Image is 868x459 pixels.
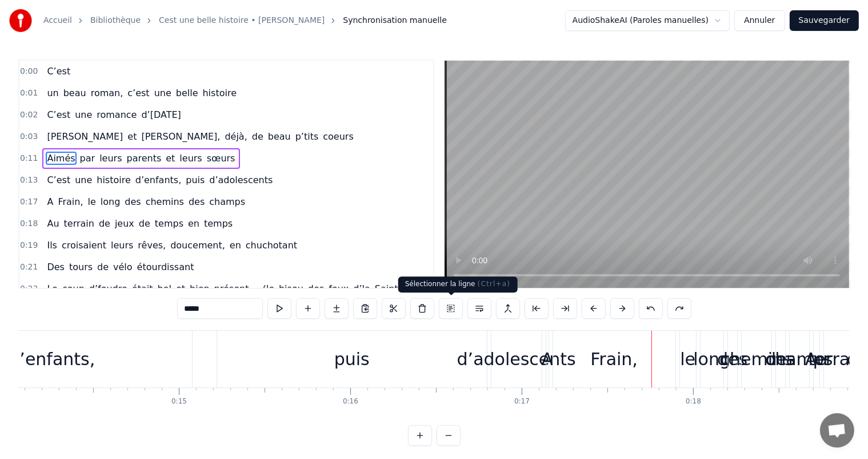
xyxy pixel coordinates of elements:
span: histoire [95,173,132,187]
span: C’est [46,65,71,78]
span: rêves, [137,239,167,252]
span: tours [68,260,94,274]
span: 0:11 [20,153,38,164]
span: 0:00 [20,66,38,77]
span: d’foudre [88,282,129,295]
span: feux [327,282,350,295]
span: puis [185,173,206,187]
span: leurs [178,152,203,165]
a: Ouvrir le chat [820,413,854,448]
span: le [87,195,97,208]
span: déjà, [223,130,248,143]
span: [PERSON_NAME] [46,130,124,143]
span: 0:23 [20,283,38,295]
span: Frain, [57,195,84,208]
span: ( Ctrl+a ) [478,280,511,288]
span: leurs [98,152,123,165]
span: c’est [126,86,150,100]
span: A [46,195,54,208]
span: coup [61,282,86,295]
span: vélo [112,260,134,274]
span: 0:18 [20,218,38,230]
span: sœurs [206,152,237,165]
span: Aimés [46,152,76,165]
span: Ils [46,239,58,252]
span: (le [262,282,276,295]
span: 0:01 [20,88,38,99]
div: A [541,346,553,372]
span: Saint [374,282,399,295]
a: Cest une belle histoire • [PERSON_NAME] [159,15,325,26]
span: d’[DATE] [140,108,182,121]
span: belle [175,86,199,100]
span: 0:02 [20,109,38,121]
span: de [96,260,110,274]
span: d’adolescents [208,173,274,187]
button: Sauvegarder [790,10,859,31]
span: et [175,282,186,295]
span: des [123,195,142,208]
span: beau [62,86,87,100]
span: parents [126,152,163,165]
nav: breadcrumb [43,15,447,26]
span: 0:13 [20,175,38,186]
span: bisou [278,282,305,295]
span: d’enfants, [134,173,183,187]
div: 0:15 [171,397,187,406]
span: chemins [145,195,185,208]
span: un [46,86,59,100]
div: chemins [721,346,793,372]
span: 0:17 [20,196,38,208]
span: Synchronisation manuelle [343,15,447,26]
div: Frain, [590,346,638,372]
div: puis [334,346,370,372]
div: 0:17 [514,397,530,406]
div: terrain [809,346,866,372]
a: Accueil [43,15,72,26]
span: p’tits [294,130,320,143]
span: par [79,152,97,165]
div: 0:16 [343,397,358,406]
span: doucement, [169,239,226,252]
span: C’est [46,108,71,121]
div: d’adolescents [457,346,576,372]
span: C’est [46,173,71,187]
span: Le [46,282,58,295]
div: Sélectionner la ligne [398,276,518,292]
span: 0:21 [20,262,38,273]
span: temps [154,217,185,230]
span: bien [189,282,211,295]
span: Au [46,217,60,230]
span: présent… [213,282,259,295]
span: 0:03 [20,131,38,143]
div: d’enfants, [9,346,95,372]
span: long [99,195,122,208]
div: champs [766,346,833,372]
span: champs [208,195,246,208]
a: Bibliothèque [90,15,141,26]
span: leurs [110,239,134,252]
span: [PERSON_NAME], [140,130,221,143]
span: coeurs [322,130,354,143]
span: des [187,195,206,208]
span: une [74,173,93,187]
div: Au [805,346,828,372]
span: une [74,108,93,121]
span: croisaient [61,239,107,252]
span: de [98,217,111,230]
img: youka [9,9,32,32]
span: histoire [202,86,238,100]
span: et [165,152,176,165]
span: roman, [90,86,125,100]
span: en [229,239,242,252]
div: des [717,346,747,372]
span: une [153,86,173,100]
span: romance [95,108,138,121]
div: 0:18 [686,397,701,406]
span: d’la [352,282,371,295]
span: jeux [114,217,135,230]
button: Annuler [734,10,785,31]
span: des [307,282,325,295]
span: en [187,217,201,230]
span: Des [46,260,66,274]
